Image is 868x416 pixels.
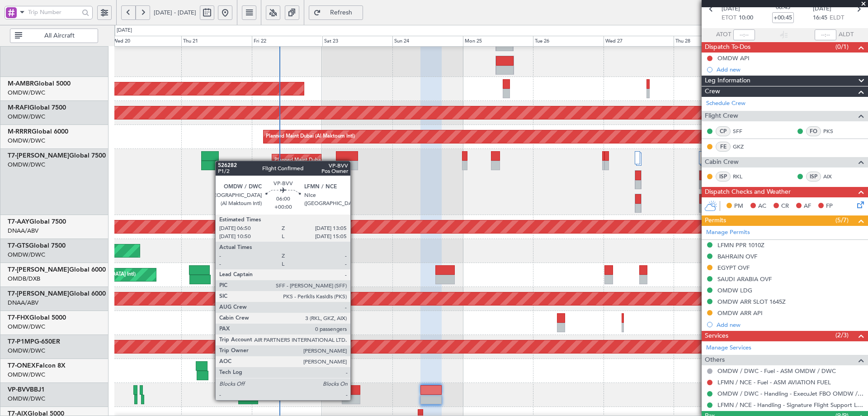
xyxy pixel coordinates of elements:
a: T7-[PERSON_NAME]Global 6000 [8,267,106,273]
div: BAHRAIN OVF [717,253,757,260]
span: Cabin Crew [705,157,739,167]
a: OMDW/DWC [8,137,45,145]
button: Refresh [309,5,363,20]
span: T7-[PERSON_NAME] [8,267,69,273]
a: OMDW/DWC [8,395,45,403]
span: Refresh [323,10,360,16]
div: OMDW ARR SLOT 1645Z [717,298,786,306]
div: ISP [806,172,821,182]
span: [DATE] - [DATE] [154,9,196,17]
div: ISP [716,172,731,182]
a: OMDB/DXB [8,275,40,283]
div: Planned Maint Dubai (Al Maktoum Intl) [266,130,355,143]
span: T7-P1MP [8,339,34,345]
div: [DATE] [117,27,132,34]
span: VP-BVV [8,387,30,393]
span: T7-[PERSON_NAME] [8,153,69,159]
a: T7-GTSGlobal 7500 [8,243,66,249]
span: All Aircraft [24,33,95,39]
span: M-RAFI [8,105,29,111]
span: (0/1) [835,42,849,52]
a: T7-AAYGlobal 7500 [8,219,66,225]
span: ETOT [722,14,736,23]
span: ALDT [839,30,854,39]
a: OMDW/DWC [8,347,45,355]
a: OMDW/DWC [8,371,45,379]
a: OMDW/DWC [8,323,45,331]
span: Permits [705,215,726,226]
div: OMDW API [717,54,750,62]
span: 16:45 [813,14,827,23]
div: Fri 22 [252,36,322,47]
a: M-RAFIGlobal 7500 [8,105,66,111]
a: T7-ONEXFalcon 8X [8,363,66,369]
span: CR [781,202,789,211]
span: M-RRRR [8,129,32,135]
a: SFF [733,127,753,135]
div: Add new [717,321,863,329]
div: CP [716,126,731,136]
div: OMDW ARR API [717,309,763,317]
a: OMDW / DWC - Fuel - ASM OMDW / DWC [717,367,836,375]
a: GKZ [733,143,753,151]
span: Services [705,331,728,341]
span: ELDT [830,14,844,23]
span: T7-AAY [8,219,29,225]
span: Dispatch Checks and Weather [705,187,791,197]
a: DNAA/ABV [8,299,38,307]
div: Planned Maint Dubai (Al Maktoum Intl) [339,292,428,306]
span: Leg Information [705,76,750,86]
span: ATOT [716,30,731,39]
span: Flight Crew [705,111,738,121]
div: FE [716,142,731,152]
div: EGYPT OVF [717,264,750,272]
a: OMDW/DWC [8,113,45,121]
a: VP-BVVBBJ1 [8,387,45,393]
a: M-RRRRGlobal 6000 [8,129,68,135]
div: Sun 24 [392,36,463,47]
div: FO [806,126,821,136]
div: Sat 23 [322,36,393,47]
a: T7-FHXGlobal 5000 [8,315,66,321]
a: T7-[PERSON_NAME]Global 7500 [8,153,106,159]
div: Planned Maint Dubai (Al Maktoum Intl) [274,154,363,167]
a: M-AMBRGlobal 5000 [8,81,71,87]
div: Thu 21 [181,36,252,47]
span: [DATE] [813,5,831,14]
a: OMDW/DWC [8,161,45,169]
a: LFMN / NCE - Fuel - ASM AVIATION FUEL [717,378,831,386]
span: (5/7) [835,215,849,225]
span: T7-GTS [8,243,29,249]
span: FP [826,202,833,211]
a: PKS [823,127,844,135]
span: Crew [705,86,720,97]
span: PM [734,202,743,211]
span: M-AMBR [8,81,34,87]
div: Mon 25 [463,36,533,47]
a: Manage Services [706,344,751,353]
a: OMDW/DWC [8,89,45,97]
span: (2/3) [835,330,849,340]
div: Tue 26 [533,36,604,47]
span: AF [804,202,811,211]
a: DNAA/ABV [8,227,38,235]
a: Manage Permits [706,228,750,237]
span: [DATE] [722,5,740,14]
div: Thu 28 [674,36,744,47]
div: Add new [717,66,863,73]
span: Dispatch To-Dos [705,42,750,53]
a: AIX [823,172,844,181]
a: T7-[PERSON_NAME]Global 6000 [8,291,106,297]
div: Wed 20 [111,36,182,47]
span: 06:45 [776,3,790,12]
span: 10:00 [739,14,753,23]
div: LFMN PPR 1010Z [717,241,764,249]
a: OMDW/DWC [8,251,45,259]
span: T7-FHX [8,315,29,321]
a: OMDW / DWC - Handling - ExecuJet FBO OMDW / DWC [717,390,863,397]
span: Others [705,355,725,365]
a: Schedule Crew [706,99,745,108]
a: T7-P1MPG-650ER [8,339,60,345]
div: SAUDI ARABIA OVF [717,275,772,283]
input: --:-- [733,29,755,40]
